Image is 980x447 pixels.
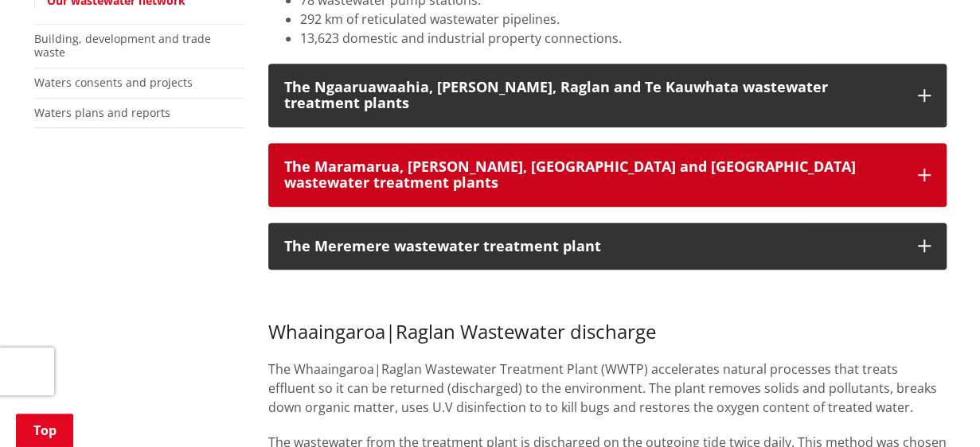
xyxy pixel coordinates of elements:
[268,143,947,207] button: The Maramarua, [PERSON_NAME], [GEOGRAPHIC_DATA] and [GEOGRAPHIC_DATA] wastewater treatment plants
[300,10,947,29] li: 292 km of reticulated wastewater pipelines.
[268,360,947,417] p: The Whaaingaroa|Raglan Wastewater Treatment Plant (WWTP) accelerates natural processes that treat...
[268,321,947,344] h3: Whaaingaroa|Raglan Wastewater discharge
[284,239,902,255] div: The Meremere wastewater treatment plant
[300,29,947,48] li: 13,623 domestic and industrial property connections.
[34,105,170,120] a: Waters plans and reports
[284,159,902,191] div: The Maramarua, [PERSON_NAME], [GEOGRAPHIC_DATA] and [GEOGRAPHIC_DATA] wastewater treatment plants
[268,64,947,127] button: The Ngaaruawaahia, [PERSON_NAME], Raglan and Te Kauwhata wastewater treatment plants
[34,31,211,60] a: Building, development and trade waste
[284,80,902,111] div: The Ngaaruawaahia, [PERSON_NAME], Raglan and Te Kauwhata wastewater treatment plants
[268,223,947,270] button: The Meremere wastewater treatment plant
[16,414,73,447] a: Top
[34,75,193,90] a: Waters consents and projects
[907,380,964,437] iframe: Messenger Launcher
